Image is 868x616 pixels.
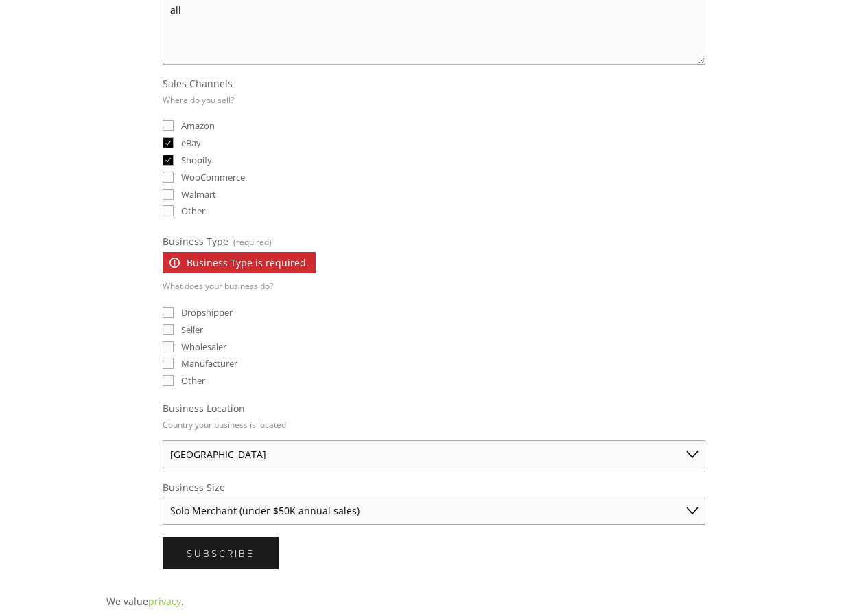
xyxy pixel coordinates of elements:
input: eBay [163,137,174,148]
input: Other [163,205,174,216]
span: Business Size [163,481,225,494]
span: Other [181,374,205,387]
span: Sales Channels [163,77,233,90]
span: WooCommerce [181,171,245,183]
input: Dropshipper [163,307,174,318]
span: Amazon [181,119,215,132]
p: Business Type is required. [163,252,316,273]
span: Subscribe [187,547,255,560]
input: Manufacturer [163,358,174,369]
p: What does your business do? [163,276,316,296]
span: (required) [233,232,272,252]
input: Walmart [163,189,174,200]
span: Walmart [181,188,216,201]
span: Shopify [181,154,212,166]
span: Other [181,205,205,217]
span: Business Type [163,235,228,248]
input: Amazon [163,120,174,131]
input: WooCommerce [163,172,174,183]
input: Other [163,375,174,386]
p: Country your business is located [163,415,286,435]
p: We value . [106,593,762,610]
span: Business Location [163,402,245,415]
span: Dropshipper [181,306,233,319]
a: privacy [148,595,181,608]
button: SubscribeSubscribe [163,537,279,569]
input: Seller [163,324,174,335]
span: eBay [181,137,201,149]
span: Manufacturer [181,357,237,369]
span: Seller [181,323,203,336]
input: Shopify [163,155,174,166]
select: Business Size [163,497,705,525]
p: Where do you sell? [163,90,234,110]
span: Wholesaler [181,341,226,353]
input: Wholesaler [163,341,174,352]
select: Business Location [163,440,705,468]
